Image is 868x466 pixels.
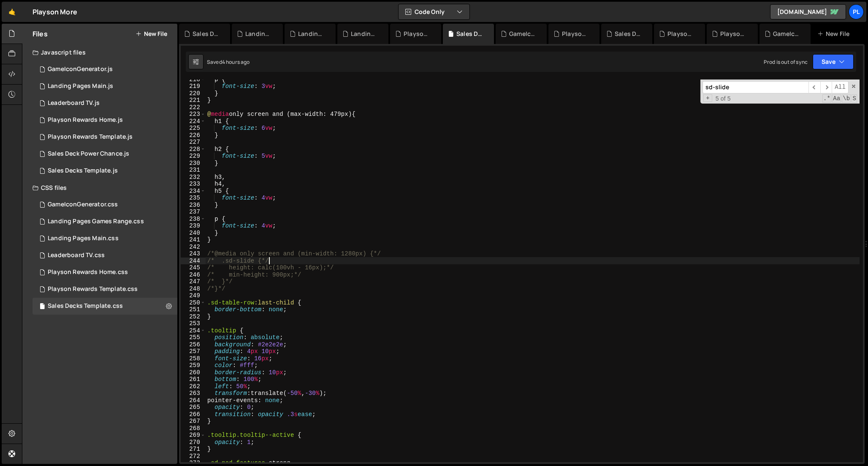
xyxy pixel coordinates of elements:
[193,30,220,38] div: Sales Decks Template.js
[181,146,206,153] div: 228
[33,95,177,112] div: 15074/39404.js
[181,264,206,271] div: 245
[136,30,167,37] button: New File
[181,334,206,341] div: 255
[33,112,177,129] div: 15074/39403.js
[181,160,206,167] div: 230
[181,230,206,237] div: 240
[33,129,177,145] div: 15074/39397.js
[181,383,206,390] div: 262
[48,201,118,208] div: GameIconGenerator.css
[842,94,851,103] span: Whole Word Search
[48,235,119,242] div: Landing Pages Main.css
[181,90,206,97] div: 220
[181,125,206,132] div: 225
[33,29,48,38] h2: Files
[181,258,206,265] div: 244
[181,362,206,369] div: 259
[181,236,206,244] div: 241
[181,104,206,111] div: 222
[33,162,177,179] div: 15074/39399.js
[48,269,128,276] div: Playson Rewards Home.css
[181,222,206,230] div: 239
[48,116,123,124] div: Playson Rewards Home.js
[181,181,206,188] div: 233
[298,30,325,38] div: Landing Pages Main.css
[181,390,206,397] div: 263
[33,196,177,213] div: 15074/41113.css
[817,30,853,38] div: New File
[181,299,206,307] div: 250
[181,306,206,313] div: 251
[181,327,206,334] div: 254
[181,376,206,383] div: 261
[822,94,831,103] span: RegExp Search
[181,446,206,453] div: 271
[33,61,177,78] div: 15074/40030.js
[22,179,177,196] div: CSS files
[181,188,206,195] div: 234
[181,97,206,104] div: 221
[33,230,177,247] div: 15074/39400.css
[181,348,206,355] div: 257
[181,432,206,439] div: 269
[813,54,854,69] button: Save
[33,298,177,315] div: 15074/39398.css
[48,285,138,293] div: Playson Rewards Template.css
[832,81,849,93] span: Alt-Enter
[181,418,206,425] div: 267
[181,83,206,90] div: 219
[849,4,864,19] a: pl
[351,30,378,38] div: Landing Pages Main.js
[615,30,642,38] div: Sales Deck Power Chance.js
[245,30,273,38] div: Landing Pages Games Range.css
[712,95,734,102] span: 5 of 5
[181,285,206,293] div: 248
[181,369,206,376] div: 260
[181,208,206,216] div: 237
[181,313,206,321] div: 252
[48,66,113,73] div: GameIconGenerator.js
[33,145,177,162] div: 15074/40743.js
[207,58,250,66] div: Saved
[764,58,808,66] div: Prod is out of sync
[181,404,206,411] div: 265
[33,213,177,230] div: 15074/39401.css
[181,453,206,460] div: 272
[33,7,77,17] div: Playson More
[33,247,177,264] div: 15074/39405.css
[48,218,144,225] div: Landing Pages Games Range.css
[181,195,206,202] div: 235
[33,78,177,95] div: 15074/39395.js
[48,82,113,90] div: Landing Pages Main.js
[222,58,250,66] div: 4 hours ago
[181,153,206,160] div: 229
[404,30,431,38] div: Playson Rewards Home.css
[808,81,820,93] span: ​
[852,94,857,103] span: Search In Selection
[667,30,695,38] div: Playson Rewards Template.js
[399,4,469,19] button: Code Only
[181,111,206,118] div: 223
[720,30,748,38] div: Playson Rewards Home.js
[820,81,832,93] span: ​
[832,94,841,103] span: CaseSensitive Search
[181,139,206,146] div: 227
[181,118,206,125] div: 224
[181,76,206,83] div: 218
[456,30,484,38] div: Sales Decks Template.css
[48,99,100,107] div: Leaderboard TV.js
[181,174,206,181] div: 232
[181,167,206,174] div: 231
[181,439,206,446] div: 270
[703,94,712,102] span: Toggle Replace mode
[2,2,22,22] a: 🤙
[22,44,177,61] div: Javascript files
[181,425,206,432] div: 268
[181,271,206,279] div: 246
[770,4,846,19] a: [DOMAIN_NAME]
[181,292,206,299] div: 249
[181,355,206,362] div: 258
[509,30,537,38] div: GameIconGenerator.css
